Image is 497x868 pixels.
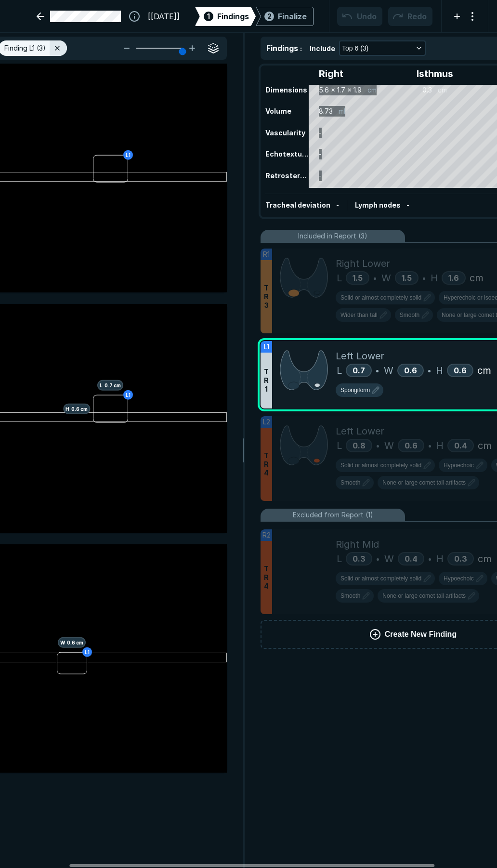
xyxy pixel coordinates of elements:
[264,284,269,310] span: T R 3
[388,7,432,26] button: Redo
[422,272,426,284] span: •
[336,424,384,438] span: Left Lower
[353,441,366,450] span: 0.8
[267,11,272,21] span: 2
[264,342,269,352] span: L1
[384,552,394,566] span: W
[405,441,418,450] span: 0.6
[448,273,459,283] span: 1.6
[436,552,444,566] span: H
[336,349,384,363] span: Left Lower
[376,440,379,451] span: •
[148,11,180,22] span: [[DATE]]
[336,256,390,271] span: Right Lower
[310,43,335,53] span: Include
[264,565,269,591] span: T R 4
[353,554,366,564] span: 0.3
[353,366,365,375] span: 0.7
[265,201,330,209] span: Tracheal deviation
[402,273,412,283] span: 1.5
[256,7,314,26] div: 2Finalize
[436,438,444,453] span: H
[278,11,307,22] div: Finalize
[63,404,90,414] span: H 0.6 cm
[384,363,393,378] span: W
[293,510,373,520] span: Excluded from Report (1)
[385,629,457,640] span: Create New Finding
[264,368,269,394] span: T R 1
[280,349,328,392] img: 1wyv3sAAAAGSURBVAMAqIjxyT6EulQAAAAASUVORK5CYII=
[262,530,271,540] span: R2
[4,43,46,53] span: Finding L1 (3)
[381,271,391,285] span: W
[340,592,360,600] span: Smooth
[478,438,492,453] span: cm
[340,386,370,395] span: Spongiform
[280,424,328,467] img: OpLJe0DHaAAAAABJRU5ErkJggg==
[382,592,466,600] span: None or large comet tail artifacts
[337,438,342,453] span: L
[58,637,86,648] span: W 0.6 cm
[405,554,418,564] span: 0.4
[444,461,474,470] span: Hypoechoic
[454,366,467,375] span: 0.6
[264,451,269,477] span: T R 4
[444,574,474,583] span: Hypoechoic
[340,293,421,302] span: Solid or almost completely solid
[376,365,379,376] span: •
[15,6,23,27] a: See-Mode Logo
[336,537,379,552] span: Right Mid
[470,271,484,285] span: cm
[280,256,328,299] img: 8S1Yv6AAAABklEQVQDAHMX5sk8Hf+XAAAAAElFTkSuQmCC
[400,311,419,319] span: Smooth
[454,554,467,564] span: 0.3
[384,438,394,453] span: W
[428,365,431,376] span: •
[263,249,270,260] span: R1
[382,478,466,487] span: None or large comet tail artifacts
[428,440,432,451] span: •
[336,201,339,209] span: -
[263,417,270,427] span: L2
[454,441,467,450] span: 0.4
[195,7,256,26] div: 1Findings
[266,43,298,53] span: Findings
[431,271,438,285] span: H
[300,44,302,53] span: :
[337,7,382,26] button: Undo
[337,552,342,566] span: L
[340,574,421,583] span: Solid or almost completely solid
[337,363,342,378] span: L
[298,231,367,241] span: Included in Report (3)
[355,201,401,209] span: Lymph nodes
[428,553,432,565] span: •
[477,363,491,378] span: cm
[217,11,249,22] span: Findings
[353,273,363,283] span: 1.5
[376,553,379,565] span: •
[340,478,360,487] span: Smooth
[337,271,342,285] span: L
[436,363,443,378] span: H
[478,552,492,566] span: cm
[97,380,123,391] span: L 0.7 cm
[340,461,421,470] span: Solid or almost completely solid
[373,272,377,284] span: •
[207,11,210,21] span: 1
[340,311,378,319] span: Wider than tall
[406,201,409,209] span: -
[404,366,417,375] span: 0.6
[342,43,368,53] span: Top 6 (3)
